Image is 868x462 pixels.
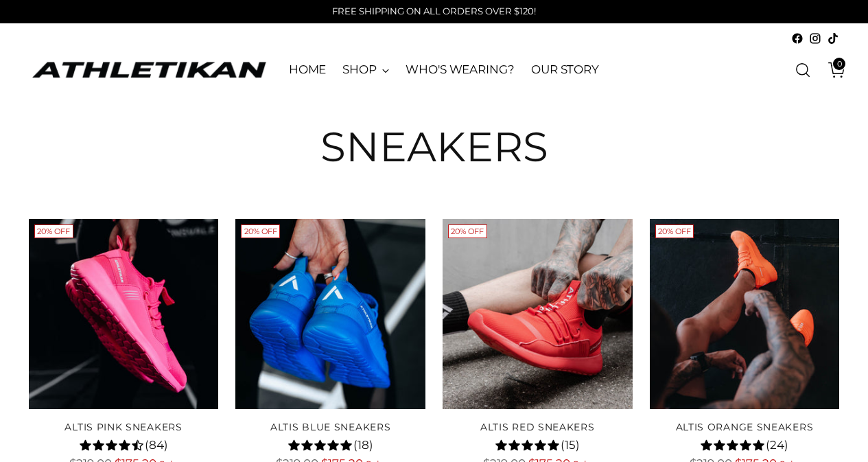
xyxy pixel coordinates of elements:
a: WHO'S WEARING? [406,55,515,85]
a: ALTIS Blue Sneakers [235,219,425,409]
a: ALTIS Red Sneakers [443,219,633,409]
div: 4.8 rating (18 votes) [235,436,425,454]
a: OUR STORY [531,55,599,85]
a: ALTIS Orange Sneakers [650,219,840,409]
a: ALTIS Red Sneakers [480,421,595,433]
span: (15) [561,437,580,454]
div: 4.7 rating (15 votes) [443,436,633,454]
p: FREE SHIPPING ON ALL ORDERS OVER $120! [332,5,536,19]
div: 4.3 rating (84 votes) [29,436,219,454]
span: (84) [145,437,168,454]
a: ATHLETIKAN [29,59,269,80]
a: Open cart modal [818,56,845,84]
a: ALTIS Blue Sneakers [270,421,390,433]
span: (18) [353,437,373,454]
span: (24) [766,437,788,454]
a: ALTIS Orange Sneakers [676,421,814,433]
a: HOME [289,55,327,85]
h1: Sneakers [320,124,548,170]
a: SHOP [342,55,389,85]
a: Open search modal [789,56,817,84]
span: 0 [833,58,845,70]
div: 4.8 rating (24 votes) [650,436,840,454]
a: ALTIS Pink Sneakers [64,421,182,433]
a: ALTIS Pink Sneakers [29,219,219,409]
